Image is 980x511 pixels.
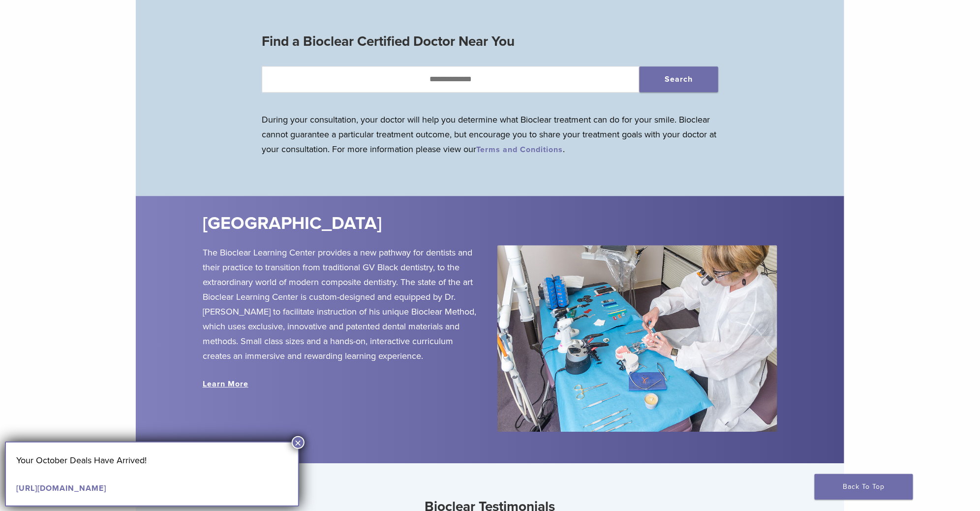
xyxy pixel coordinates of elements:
a: [URL][DOMAIN_NAME] [16,483,106,493]
a: Back To Top [815,474,913,500]
p: The Bioclear Learning Center provides a new pathway for dentists and their practice to transition... [203,245,483,363]
p: During your consultation, your doctor will help you determine what Bioclear treatment can do for ... [262,112,718,157]
h3: Find a Bioclear Certified Doctor Near You [262,30,718,53]
a: Terms and Conditions [476,145,563,155]
button: Close [292,436,305,449]
p: Your October Deals Have Arrived! [16,453,288,468]
h2: [GEOGRAPHIC_DATA] [203,212,549,235]
button: Search [640,66,718,92]
a: Learn More [203,379,248,389]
